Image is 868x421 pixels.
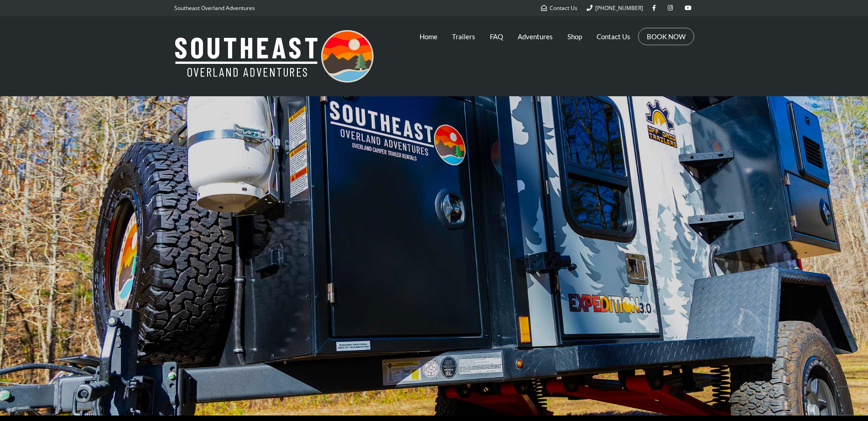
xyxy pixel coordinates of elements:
a: [PHONE_NUMBER] [587,4,643,12]
a: Trailers [452,25,475,48]
a: Shop [567,25,582,48]
p: Southeast Overland Adventures [174,2,255,14]
a: BOOK NOW [647,32,686,41]
span: [PHONE_NUMBER] [595,4,643,12]
a: Home [420,25,437,48]
img: Southeast Overland Adventures [174,30,374,83]
a: FAQ [490,25,503,48]
span: Contact Us [550,4,577,12]
a: Contact Us [541,4,577,12]
a: Adventures [518,25,553,48]
a: Contact Us [597,25,630,48]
